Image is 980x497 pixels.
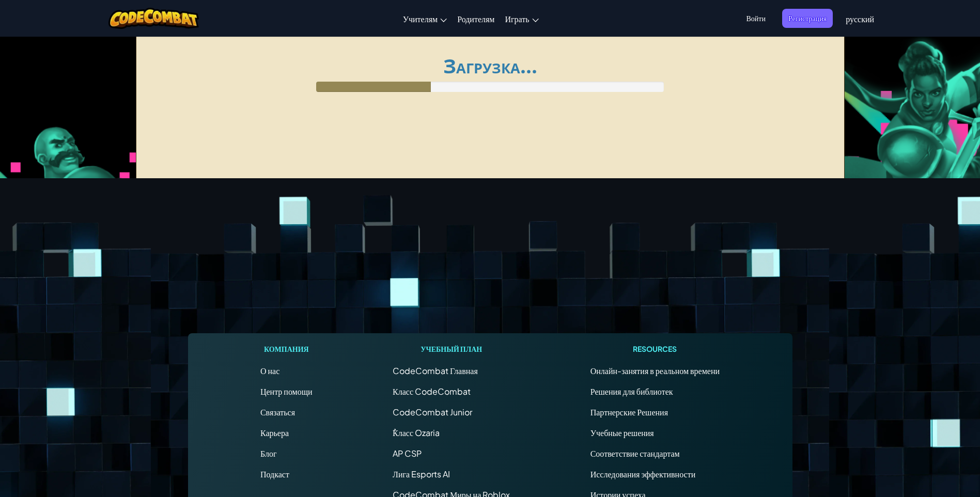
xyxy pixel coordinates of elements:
[393,344,510,354] h1: Учебный план
[590,427,654,438] a: Учебные решения
[260,386,313,397] a: Центр помощи
[505,13,529,24] span: Играть
[108,8,199,29] img: CodeCombat logo
[393,407,472,417] a: CodeCombat Junior
[590,386,673,397] a: Решения для библиотек
[841,5,879,33] a: русский
[393,427,440,438] a: ٌКласс Ozaria
[590,469,696,479] a: Исследования эффективности
[393,469,450,479] a: Лига Esports AI
[590,344,720,354] h1: Resources
[393,365,478,376] span: CodeCombat Главная
[782,9,833,28] button: Регистрация
[590,407,668,417] a: Партнерские Решения
[740,9,771,28] button: Войти
[260,427,289,438] a: Карьера
[260,448,277,459] a: Блог
[846,13,874,24] span: русский
[260,407,295,417] span: Связаться
[452,5,500,33] a: Родителям
[398,5,453,33] a: Учителям
[260,469,289,479] a: Подкаст
[260,344,313,354] h1: Компания
[393,448,422,459] a: AP CSP
[590,448,680,459] a: Соответствие стандартам
[143,55,838,76] h1: Загрузка...
[500,5,543,33] a: Играть
[590,365,720,376] a: Онлайн-занятия в реальном времени
[260,365,279,376] a: О нас
[403,13,438,24] span: Учителям
[393,386,471,397] a: Класс CodeCombat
